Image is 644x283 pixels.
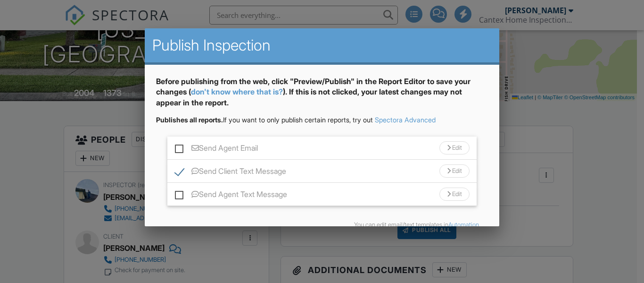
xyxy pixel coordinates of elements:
a: Spectora Advanced [375,116,436,124]
h2: Publish Inspection [152,36,491,55]
div: Edit [439,188,470,201]
a: don't know where that is? [191,87,283,96]
a: Automation [448,221,479,228]
strong: Publishes all reports. [156,116,223,124]
label: Send Client Text Message [175,167,286,179]
div: Edit [439,164,470,178]
div: Edit [439,141,470,154]
div: You can edit email/text templates in . [164,221,480,229]
label: Send Agent Text Message [175,190,287,202]
label: Send Agent Email [175,144,258,155]
div: Before publishing from the web, click "Preview/Publish" in the Report Editor to save your changes... [156,76,487,115]
span: If you want to only publish certain reports, try out [156,116,373,124]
